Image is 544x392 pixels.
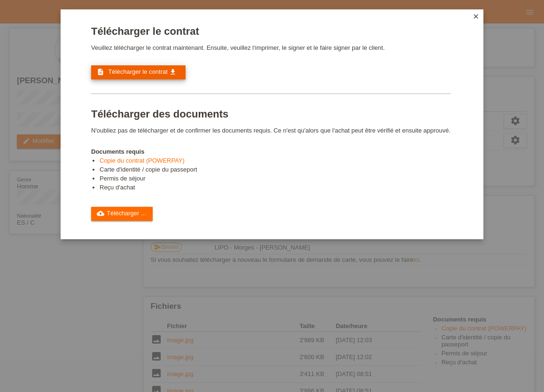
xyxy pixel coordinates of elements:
i: description [97,68,104,76]
a: description Télécharger le contrat get_app [91,65,186,79]
i: cloud_upload [97,210,104,217]
li: Reçu d'achat [100,184,451,193]
h4: Documents requis [91,148,451,155]
li: Carte d'identité / copie du passeport [100,166,451,175]
i: close [472,13,480,20]
p: Veuillez télécharger le contrat maintenant. Ensuite, veuillez l‘imprimer, le signer et le faire s... [91,44,451,51]
h1: Télécharger des documents [91,108,451,120]
li: Permis de séjour [100,175,451,184]
i: get_app [169,68,177,76]
p: N'oubliez pas de télécharger et de confirmer les documents requis. Ce n'est qu'alors que l'achat ... [91,127,451,134]
a: cloud_uploadTélécharger ... [91,207,153,221]
a: close [470,12,482,23]
a: Copie du contrat (POWERPAY) [100,157,185,164]
h1: Télécharger le contrat [91,25,451,37]
span: Télécharger le contrat [108,68,167,75]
